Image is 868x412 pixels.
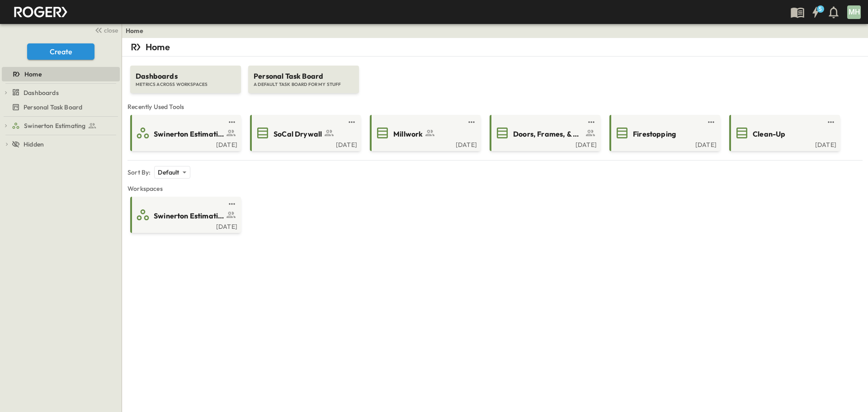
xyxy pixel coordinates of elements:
[247,57,360,93] a: Personal Task BoardA DEFAULT TASK BOARD FOR MY STUFF
[611,140,717,147] a: [DATE]
[154,166,190,179] div: Default
[24,121,85,130] span: Swinerton Estimating
[513,129,583,139] span: Doors, Frames, & Hardware
[127,184,863,193] span: Workspaces
[254,81,354,88] span: A DEFAULT TASK BOARD FOR MY STUFF
[491,126,597,140] a: Doors, Frames, & Hardware
[136,71,236,81] span: Dashboards
[466,117,477,128] button: test
[126,26,149,35] nav: breadcrumbs
[136,81,236,88] span: METRICS ACROSS WORKSPACES
[132,208,237,222] a: Swinerton Estimating
[12,119,118,132] a: Swinerton Estimating
[158,168,179,177] p: Default
[254,71,354,81] span: Personal Task Board
[2,68,118,81] a: Home
[706,117,717,128] button: test
[731,140,836,147] a: [DATE]
[226,199,237,209] button: test
[12,86,118,99] a: Dashboards
[24,70,42,79] span: Home
[2,101,118,114] a: Personal Task Board
[2,100,120,114] div: Personal Task Boardtest
[731,126,836,140] a: Clean-Up
[252,140,357,147] a: [DATE]
[226,117,237,128] button: test
[24,88,59,97] span: Dashboards
[127,102,863,111] span: Recently Used Tools
[346,117,357,128] button: test
[132,126,237,140] a: Swinerton Estimating
[132,140,237,147] a: [DATE]
[753,129,785,139] span: Clean-Up
[846,5,862,20] button: MH
[372,140,477,147] a: [DATE]
[91,24,120,36] button: close
[126,26,143,35] a: Home
[611,126,717,140] a: Firestopping
[146,41,170,53] p: Home
[274,129,322,139] span: SoCal Drywall
[826,117,836,128] button: test
[127,168,151,177] p: Sort By:
[132,222,237,229] a: [DATE]
[24,140,44,149] span: Hidden
[372,126,477,140] a: Millwork
[27,43,94,60] button: Create
[819,5,822,13] h6: 5
[24,103,82,112] span: Personal Task Board
[2,118,120,133] div: Swinerton Estimatingtest
[491,140,597,147] a: [DATE]
[586,117,597,128] button: test
[252,126,357,140] a: SoCal Drywall
[154,211,224,221] span: Swinerton Estimating
[633,129,676,139] span: Firestopping
[847,5,861,19] div: MH
[104,26,118,35] span: close
[807,4,825,20] button: 5
[393,129,423,139] span: Millwork
[129,57,242,93] a: DashboardsMETRICS ACROSS WORKSPACES
[154,129,224,139] span: Swinerton Estimating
